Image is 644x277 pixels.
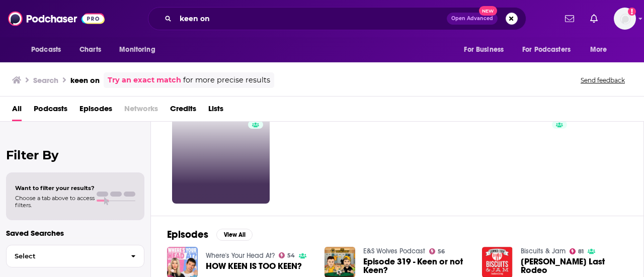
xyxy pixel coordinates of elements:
button: open menu [516,40,585,59]
span: Monitoring [119,43,155,57]
a: Lists [208,101,223,121]
h3: Search [33,75,58,85]
button: Select [6,245,144,267]
a: Biscuits & Jam [521,247,566,255]
a: Show notifications dropdown [561,10,578,27]
a: 42 [274,106,371,204]
button: open menu [24,40,74,59]
h2: Filter By [6,148,144,162]
svg: Add a profile image [628,8,636,16]
a: Episodes [79,101,112,121]
a: Podcasts [34,101,67,121]
a: Where's Your Head At? [206,251,275,260]
span: More [590,43,607,57]
img: User Profile [614,8,636,30]
button: open menu [583,40,620,59]
button: open menu [112,40,168,59]
button: Show profile menu [614,8,636,30]
span: Networks [124,101,158,121]
a: 48 [375,106,472,204]
span: 56 [438,249,445,254]
span: For Podcasters [522,43,571,57]
span: New [479,6,497,16]
a: Robert Earl Keen’s Last Rodeo [521,257,627,274]
a: EpisodesView All [167,228,253,241]
a: Try an exact match [108,74,181,86]
span: 54 [287,253,295,258]
button: View All [216,229,253,241]
input: Search podcasts, credits, & more... [176,11,447,27]
img: Podchaser - Follow, Share and Rate Podcasts [8,9,105,28]
span: For Business [464,43,504,57]
button: open menu [457,40,516,59]
span: for more precise results [183,74,270,86]
span: Logged in as mdekoning [614,8,636,30]
a: All [12,101,22,121]
a: 81 [570,248,584,254]
a: 56 [429,248,445,254]
p: Saved Searches [6,228,144,238]
span: [PERSON_NAME] Last Rodeo [521,257,627,274]
button: Send feedback [578,76,628,84]
span: Want to filter your results? [15,184,95,192]
h3: keen on [70,75,100,85]
a: Show notifications dropdown [586,10,602,27]
a: Episode 319 - Keen or not Keen? [363,257,470,274]
button: Open AdvancedNew [447,13,498,25]
a: E&S Wolves Podcast [363,247,425,255]
span: Choose a tab above to access filters. [15,195,95,209]
span: Select [7,253,123,259]
a: Credits [170,101,196,121]
span: 81 [578,249,584,254]
h2: Episodes [167,228,208,241]
span: Open Advanced [451,16,493,21]
a: 65 [172,106,270,204]
span: Charts [79,43,101,57]
span: Podcasts [31,43,61,57]
a: 56 [476,106,574,204]
div: Search podcasts, credits, & more... [148,7,526,30]
a: Charts [73,40,107,59]
a: 54 [279,252,295,258]
a: HOW KEEN IS TOO KEEN? [206,262,302,270]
